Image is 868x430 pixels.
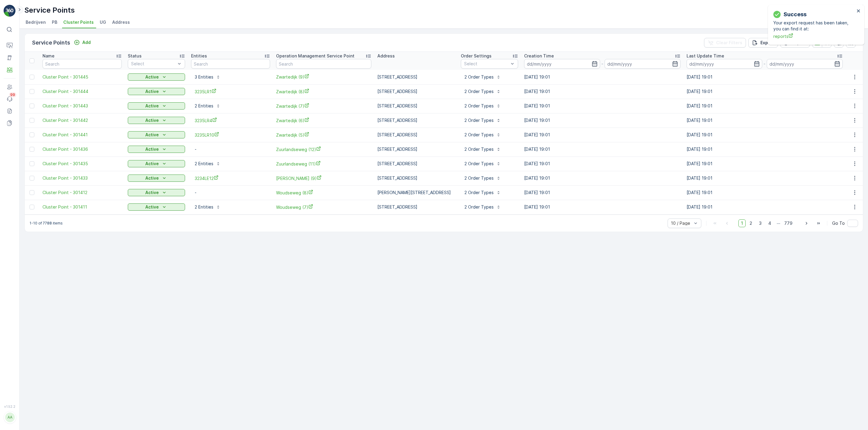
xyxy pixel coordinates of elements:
p: Active [145,161,159,167]
td: [DATE] 19:01 [684,70,846,84]
p: Select [131,61,176,67]
p: Export [760,40,774,46]
a: Cluster Point - 301435 [42,161,121,167]
p: [STREET_ADDRESS] [377,146,455,152]
div: AA [5,413,15,422]
div: Toggle Row Selected [30,118,34,123]
button: AA [4,410,16,425]
input: dd/mm/yyyy [767,59,843,69]
button: Active [128,146,185,153]
a: Zwartedijk (8) [276,88,371,95]
p: 2 Order Types [464,103,494,109]
p: Service Points [24,5,75,15]
div: Toggle Row Selected [30,132,34,137]
td: [DATE] 19:01 [684,185,846,200]
a: Cluster Point - 301441 [42,132,121,138]
p: Address [377,53,395,59]
a: 99 [4,93,16,105]
a: Cluster Point - 301444 [42,88,121,94]
p: Active [145,132,159,138]
a: 3235LR4 [195,117,266,124]
input: Search [42,59,121,69]
p: Active [145,103,159,109]
div: Toggle Row Selected [30,176,34,181]
button: Active [128,73,185,81]
td: [DATE] 19:01 [521,99,684,113]
td: [DATE] 19:01 [521,142,684,156]
input: dd/mm/yyyy [687,59,763,69]
p: - [195,146,266,152]
span: Woudseweg (8) [276,190,371,196]
a: Zuurlandseweg (11) [276,161,371,167]
span: Cluster Point - 301443 [42,103,121,109]
a: Zwartedijk (6) [276,117,371,124]
span: [PERSON_NAME] (9) [276,175,371,181]
div: Toggle Row Selected [30,147,34,152]
a: Cluster Point - 301412 [42,190,121,196]
div: Toggle Row Selected [30,89,34,94]
p: 1-10 of 7788 items [30,221,63,226]
input: dd/mm/yyyy [524,59,600,69]
p: Order Settings [461,53,492,59]
button: 2 Order Types [461,173,505,183]
button: Active [128,203,185,211]
p: Success [784,10,807,19]
button: 2 Order Types [461,72,505,82]
p: [STREET_ADDRESS] [377,88,455,94]
button: Active [128,117,185,124]
p: [STREET_ADDRESS] [377,74,455,80]
span: Bedrijven [26,19,46,25]
p: [PERSON_NAME][STREET_ADDRESS] [377,190,455,196]
p: Active [145,190,159,196]
a: Cluster Point - 301411 [42,204,121,210]
td: [DATE] 19:01 [684,142,846,156]
a: Zuurlandseweg (12) [276,146,371,153]
p: Creation Time [524,53,554,59]
button: Active [128,102,185,110]
button: 3 Entities [191,72,224,82]
p: Active [145,146,159,152]
div: Toggle Row Selected [30,104,34,108]
p: 2 Order Types [464,74,494,80]
button: 2 Order Types [461,188,505,197]
p: [STREET_ADDRESS] [377,175,455,181]
p: 2 Order Types [464,175,494,181]
a: Zwartedijk (7) [276,103,371,109]
span: 2 [747,219,755,227]
a: Cluster Point - 301433 [42,175,121,181]
p: Active [145,117,159,123]
button: 2 Entities [191,101,224,111]
td: [DATE] 19:01 [521,171,684,185]
button: Clear Filters [704,38,746,48]
td: [DATE] 19:01 [521,156,684,171]
button: 2 Order Types [461,144,505,154]
input: Search [191,59,270,69]
button: Active [128,189,185,196]
td: [DATE] 19:01 [521,200,684,214]
input: dd/mm/yyyy [605,59,681,69]
button: 2 Order Types [461,101,505,111]
p: [STREET_ADDRESS] [377,117,455,123]
div: Toggle Row Selected [30,205,34,209]
a: Cluster Point - 301442 [42,117,121,123]
button: 2 Entities [191,202,224,212]
td: [DATE] 19:01 [521,113,684,128]
span: Go To [832,220,845,226]
td: [DATE] 19:01 [684,84,846,99]
p: 99 [10,92,15,97]
td: [DATE] 19:01 [684,171,846,185]
p: Active [145,204,159,210]
span: 779 [782,219,795,227]
td: [DATE] 19:01 [521,70,684,84]
p: - [601,60,603,67]
p: Operation Management Service Point [276,53,354,59]
td: [DATE] 19:01 [684,99,846,113]
td: [DATE] 19:01 [684,156,846,171]
p: 2 Entities [195,103,213,109]
p: 2 Order Types [464,190,494,196]
p: [STREET_ADDRESS] [377,103,455,109]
